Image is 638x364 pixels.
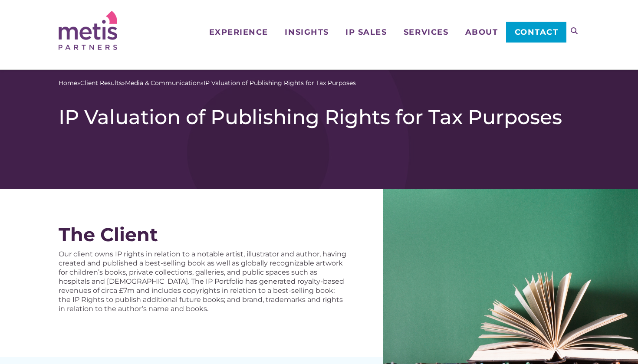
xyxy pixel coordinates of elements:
[59,105,579,129] h1: IP Valuation of Publishing Rights for Tax Purposes
[80,79,122,88] a: Client Results
[465,28,498,36] span: About
[59,11,117,50] img: Metis Partners
[204,79,356,88] span: IP Valuation of Publishing Rights for Tax Purposes
[125,79,201,88] a: Media & Communication
[285,28,329,36] span: Insights
[59,249,348,313] p: Our client owns IP rights in relation to a notable artist, illustrator and author, having created...
[59,224,348,245] div: The Client
[59,79,77,88] a: Home
[515,28,559,36] span: Contact
[209,28,268,36] span: Experience
[506,22,566,43] a: Contact
[59,79,356,88] span: » » »
[345,28,387,36] span: IP Sales
[404,28,448,36] span: Services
